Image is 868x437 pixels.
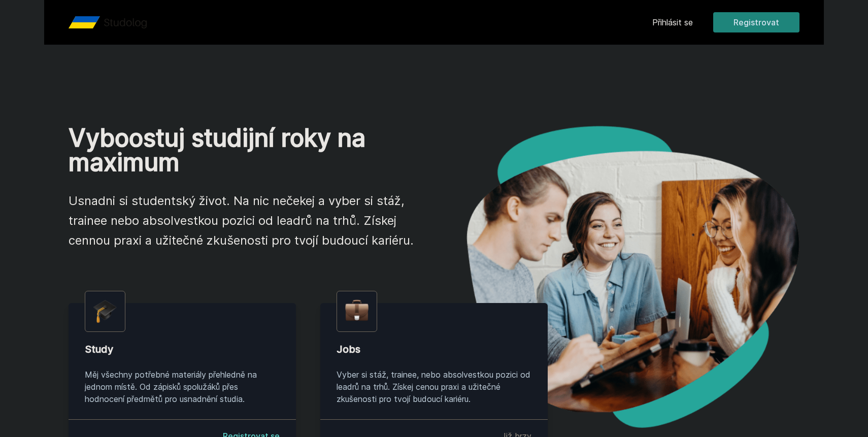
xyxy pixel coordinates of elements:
img: hero.png [434,126,799,428]
div: Vyber si stáž, trainee, nebo absolvestkou pozici od leadrů na trhů. Získej cenou praxi a užitečné... [337,368,531,405]
h1: Vyboostuj studijní roky na maximum [69,126,418,175]
div: Měj všechny potřebné materiály přehledně na jednom místě. Od zápisků spolužáků přes hodnocení pře... [85,368,280,405]
div: Study [85,342,280,356]
button: Registrovat [713,12,799,32]
a: Přihlásit se [652,16,693,28]
p: Usnadni si studentský život. Na nic nečekej a vyber si stáž, trainee nebo absolvestkou pozici od ... [69,191,418,250]
img: briefcase.png [345,297,369,323]
div: Jobs [337,342,531,356]
img: graduation-cap.png [93,299,117,323]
